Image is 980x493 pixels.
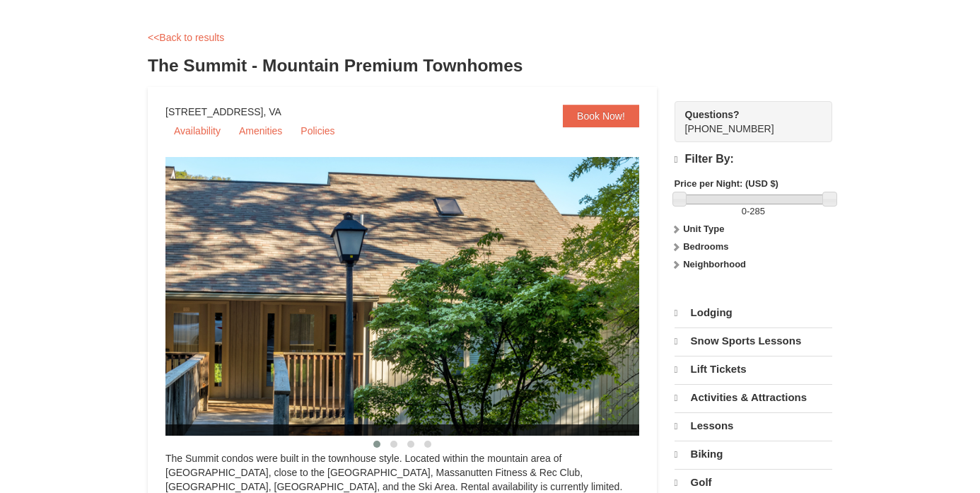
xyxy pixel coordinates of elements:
[675,441,832,468] a: Biking
[683,224,724,234] strong: Unit Type
[675,327,832,354] a: Snow Sports Lessons
[675,153,832,166] h4: Filter By:
[292,120,343,141] a: Policies
[148,52,832,80] h3: The Summit - Mountain Premium Townhomes
[683,259,746,269] strong: Neighborhood
[675,384,832,411] a: Activities & Attractions
[148,32,224,43] a: <<Back to results
[675,356,832,383] a: Lift Tickets
[685,109,740,120] strong: Questions?
[165,120,229,141] a: Availability
[685,108,807,134] span: [PHONE_NUMBER]
[749,206,765,216] span: 285
[675,412,832,439] a: Lessons
[563,105,639,127] a: Book Now!
[683,241,728,252] strong: Bedrooms
[675,204,832,219] label: -
[231,120,291,141] a: Amenities
[742,206,747,216] span: 0
[675,178,778,189] strong: Price per Night: (USD $)
[675,300,832,326] a: Lodging
[165,157,675,436] img: 19219034-1-0eee7e00.jpg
